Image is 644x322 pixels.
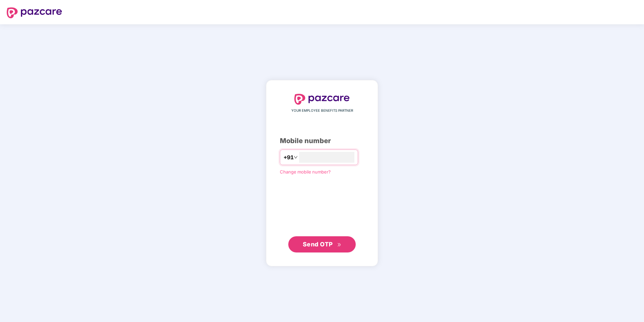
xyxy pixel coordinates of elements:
[303,241,333,248] span: Send OTP
[337,243,342,247] span: double-right
[294,155,298,159] span: down
[280,169,331,175] a: Change mobile number?
[294,94,350,105] img: logo
[7,7,62,18] img: logo
[280,136,364,146] div: Mobile number
[291,108,353,113] span: YOUR EMPLOYEE BENEFITS PARTNER
[284,153,294,162] span: +91
[288,236,356,252] button: Send OTPdouble-right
